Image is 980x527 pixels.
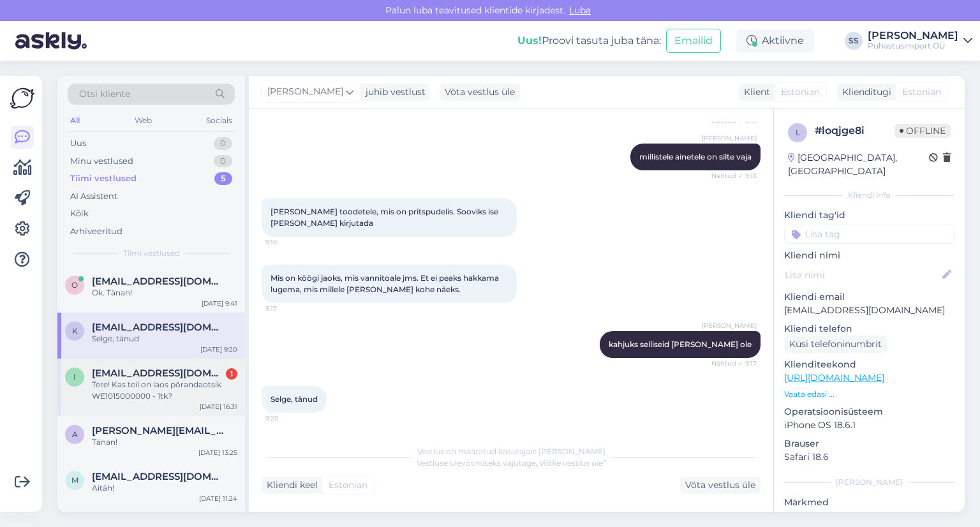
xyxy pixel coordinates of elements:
[784,225,954,244] input: Lisa tag
[784,477,954,488] div: [PERSON_NAME]
[784,437,954,450] p: Brauser
[199,494,237,503] div: [DATE] 11:24
[68,112,82,129] div: All
[92,367,225,379] span: info@saarevesta.ee
[417,447,605,456] span: Vestlus on määratud kasutajale [PERSON_NAME]
[784,496,954,509] p: Märkmed
[72,326,78,336] span: k
[837,85,891,99] div: Klienditugi
[70,225,122,238] div: Arhiveeritud
[72,429,78,439] span: a
[71,475,78,485] span: m
[70,172,137,185] div: Tiimi vestlused
[70,190,117,203] div: AI Assistent
[784,336,887,353] div: Küsi telefoninumbrit
[92,333,237,345] div: Selge, tänud
[702,321,757,330] span: [PERSON_NAME]
[702,133,757,143] span: [PERSON_NAME]
[271,273,501,294] span: Mis on köögi jaoks, mis vannitoale jms. Et ei peaks hakkama lugema, mis millele [PERSON_NAME] koh...
[565,4,595,16] span: Luba
[198,448,237,457] div: [DATE] 13:25
[92,322,225,333] span: kirsika.ani@outlook.com
[796,128,800,137] span: l
[784,209,954,222] p: Kliendi tag'id
[536,458,606,468] i: „Võtke vestlus üle”
[267,85,343,99] span: [PERSON_NAME]
[784,249,954,262] p: Kliendi nimi
[417,458,606,468] span: Vestluse ülevõtmiseks vajutage
[680,477,761,494] div: Võta vestlus üle
[200,402,237,412] div: [DATE] 16:31
[517,33,661,48] div: Proovi tasuta juba täna:
[92,471,225,482] span: marju.randjoe1@manniku.edu.ee
[784,450,954,464] p: Safari 18.6
[440,84,520,101] div: Võta vestlus üle
[781,85,820,99] span: Estonian
[71,280,78,290] span: o
[92,425,225,436] span: artur@kaaviar.ee
[784,290,954,304] p: Kliendi email
[271,207,500,228] span: [PERSON_NAME] toodetele, mis on pritspudelis. Sooviks ise [PERSON_NAME] kirjutada
[868,31,958,41] div: [PERSON_NAME]
[262,479,318,492] div: Kliendi keel
[784,322,954,336] p: Kliendi telefon
[10,86,34,110] img: Askly Logo
[736,29,814,52] div: Aktiivne
[70,137,86,150] div: Uus
[73,372,76,382] span: i
[868,41,958,51] div: Puhastusimport OÜ
[784,304,954,317] p: [EMAIL_ADDRESS][DOMAIN_NAME]
[902,85,941,99] span: Estonian
[265,237,313,247] span: 9:16
[92,482,237,494] div: Aitäh!
[709,171,757,181] span: Nähtud ✓ 9:13
[815,123,895,138] div: # loqjge8i
[784,372,884,383] a: [URL][DOMAIN_NAME]
[784,389,954,400] p: Vaata edasi ...
[360,85,426,99] div: juhib vestlust
[70,207,89,220] div: Kõik
[868,31,972,51] a: [PERSON_NAME]Puhastusimport OÜ
[709,359,757,368] span: Nähtud ✓ 9:17
[265,304,313,313] span: 9:17
[784,189,954,201] div: Kliendi info
[784,419,954,432] p: iPhone OS 18.6.1
[202,299,237,308] div: [DATE] 9:41
[92,379,237,402] div: Tere! Kas teil on laos põrandaotsik WE1015000000 - 1tk?
[70,155,133,168] div: Minu vestlused
[784,358,954,371] p: Klienditeekond
[79,87,130,101] span: Otsi kliente
[517,34,542,47] b: Uus!
[739,85,770,99] div: Klient
[226,368,237,380] div: 1
[271,394,318,404] span: Selge, tänud
[214,155,232,168] div: 0
[214,172,232,185] div: 5
[784,405,954,419] p: Operatsioonisüsteem
[123,248,180,259] span: Tiimi vestlused
[788,151,929,178] div: [GEOGRAPHIC_DATA], [GEOGRAPHIC_DATA]
[265,413,313,423] span: 9:20
[200,345,237,354] div: [DATE] 9:20
[639,152,752,161] span: millistele ainetele on silte vaja
[845,32,863,50] div: SS
[895,124,951,138] span: Offline
[92,436,237,448] div: Tänan!
[609,339,752,349] span: kahjuks selliseid [PERSON_NAME] ole
[329,479,367,492] span: Estonian
[204,112,235,129] div: Socials
[92,276,225,287] span: olesja.grebtsova@kuristikula.edu.ee
[132,112,154,129] div: Web
[92,287,237,299] div: Ok. Tänan!
[666,29,721,53] button: Emailid
[785,268,940,282] input: Lisa nimi
[214,137,232,150] div: 0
